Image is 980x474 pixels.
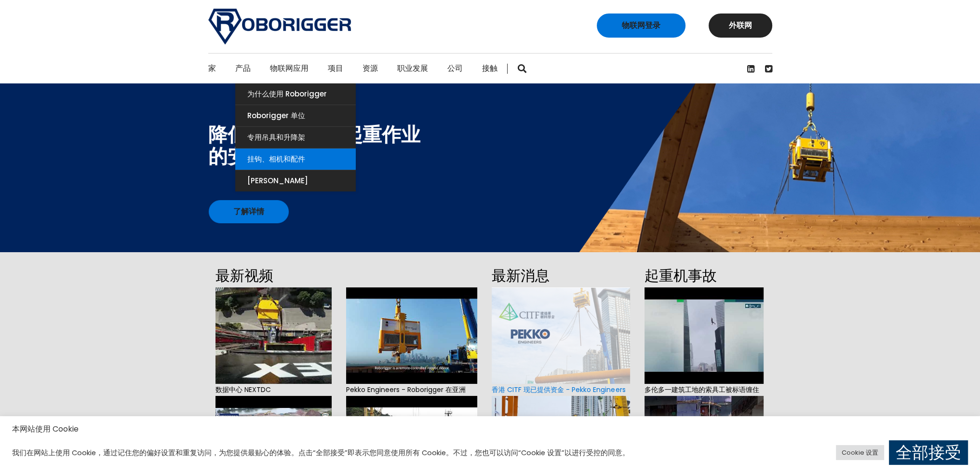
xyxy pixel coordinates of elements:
[328,63,343,74] font: 项目
[215,287,332,384] img: hqdefault.jpg
[235,63,251,74] font: 产品
[362,63,378,74] font: 资源
[482,63,497,74] font: 接触
[842,448,878,457] font: Cookie 设置
[209,200,289,223] a: 了解详情
[328,54,343,83] a: 项目
[346,287,478,384] img: hqdefault.jpg
[644,287,764,384] img: hqdefault.jpg
[247,176,308,186] font: [PERSON_NAME]
[235,105,356,126] a: Roborigger 单位
[247,89,327,99] font: 为什么使用 Roborigger
[343,121,420,148] font: 起重作业
[447,54,463,83] a: 公司
[729,20,752,31] font: 外联网
[270,54,309,83] a: 物联网应用
[208,63,216,74] font: 家
[709,14,772,38] a: 外联网
[896,441,961,464] font: 全部接受
[492,265,550,286] font: 最新消息
[208,143,343,170] font: 的安全性和效率
[233,206,264,217] font: 了解详情
[208,121,343,148] font: 降低成本并提高
[644,385,759,394] font: 多伦多一建筑工地的索具工被标语缠住
[836,445,884,460] a: Cookie 设置
[235,170,356,191] a: [PERSON_NAME]
[247,110,305,121] font: Roborigger 单位
[208,9,351,44] img: 罗博里格
[644,265,717,286] font: 起重机事故
[12,448,630,458] font: 我们在网站上使用 Cookie，通过记住您的偏好设置和重复访问，为您提供最贴心的体验。点击“全部接受”即表示您同意使用所有 Cookie。不过，您也可以访问“Cookie 设置”以进行受控的同意。
[346,385,466,394] font: Pekko Engineers - Roborigger 在亚洲
[247,154,305,164] font: 挂钩、相机和配件
[235,54,251,83] a: 产品
[235,83,356,105] a: 为什么使用 Roborigger
[12,423,79,434] font: 本网站使用 Cookie
[215,385,271,394] font: 数据中心 NEXTDC
[235,149,356,170] a: 挂钩、相机和配件
[397,63,428,74] font: 职业发展
[270,63,309,74] font: 物联网应用
[215,265,273,286] font: 最新视频
[362,54,378,83] a: 资源
[397,54,428,83] a: 职业发展
[247,132,305,142] font: 专用吊具和升降架
[622,20,660,31] font: 物联网登录
[235,127,356,148] a: 专用吊具和升降架
[208,54,216,83] a: 家
[597,14,685,38] a: 物联网登录
[889,440,968,465] a: 全部接受
[447,63,463,74] font: 公司
[492,385,625,394] a: 香港 CITF 现已提供资金 - Pekko Engineers
[482,54,497,83] a: 接触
